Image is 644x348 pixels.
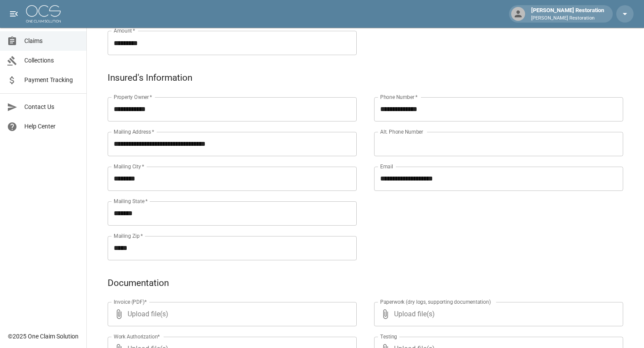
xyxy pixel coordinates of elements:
button: open drawer [5,5,23,23]
span: Help Center [24,122,79,131]
span: Claims [24,36,79,46]
p: [PERSON_NAME] Restoration [531,15,604,22]
label: Mailing Zip [114,232,143,240]
img: ocs-logo-white-transparent.png [26,5,61,23]
label: Testing [380,333,397,340]
label: Phone Number [380,93,417,101]
span: Payment Tracking [24,76,79,85]
span: Upload file(s) [394,302,600,326]
span: Collections [24,56,79,65]
label: Work Authorization* [114,333,160,340]
label: Amount [114,27,135,34]
label: Paperwork (dry logs, supporting documentation) [380,298,491,305]
span: Upload file(s) [128,302,333,326]
label: Alt. Phone Number [380,128,423,135]
div: © 2025 One Claim Solution [8,332,79,341]
label: Mailing City [114,163,145,170]
span: Contact Us [24,102,79,112]
label: Mailing State [114,197,148,205]
label: Invoice (PDF)* [114,298,147,305]
div: [PERSON_NAME] Restoration [528,6,608,22]
label: Email [380,163,393,170]
label: Property Owner [114,93,152,101]
label: Mailing Address [114,128,154,135]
